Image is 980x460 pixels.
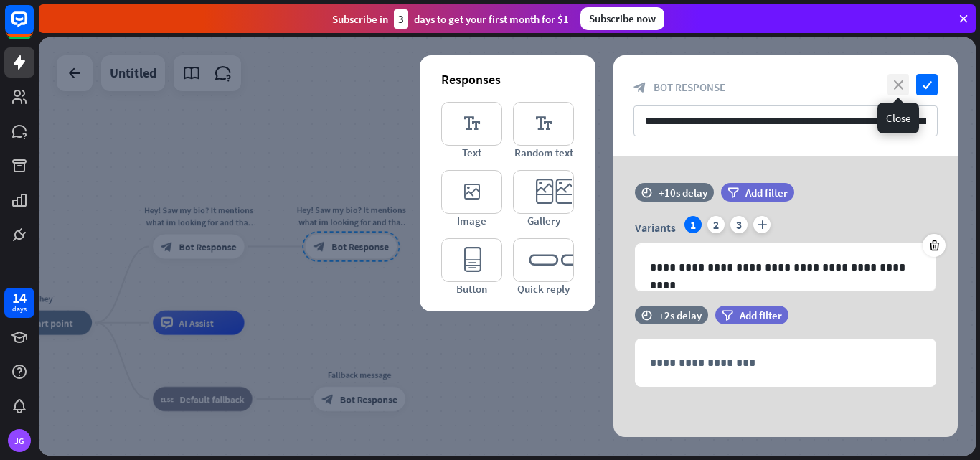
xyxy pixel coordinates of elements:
[659,309,702,322] div: +2s delay
[332,9,569,29] div: Subscribe in days to get your first month for $1
[753,216,771,233] i: plus
[12,291,27,304] div: 14
[654,80,725,94] span: Bot Response
[8,429,31,452] div: JG
[4,288,34,318] a: 14 days
[916,74,938,95] i: check
[727,187,739,198] i: filter
[659,186,707,200] div: +10s delay
[641,310,652,320] i: time
[394,9,408,29] div: 3
[12,304,27,314] div: days
[722,310,733,321] i: filter
[707,216,725,233] div: 2
[887,74,909,95] i: close
[730,216,748,233] div: 3
[633,81,646,94] i: block_bot_response
[745,186,788,200] span: Add filter
[684,216,702,233] div: 1
[740,309,782,322] span: Add filter
[641,187,652,197] i: time
[580,7,664,30] div: Subscribe now
[635,220,676,235] span: Variants
[11,6,55,49] button: Open LiveChat chat widget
